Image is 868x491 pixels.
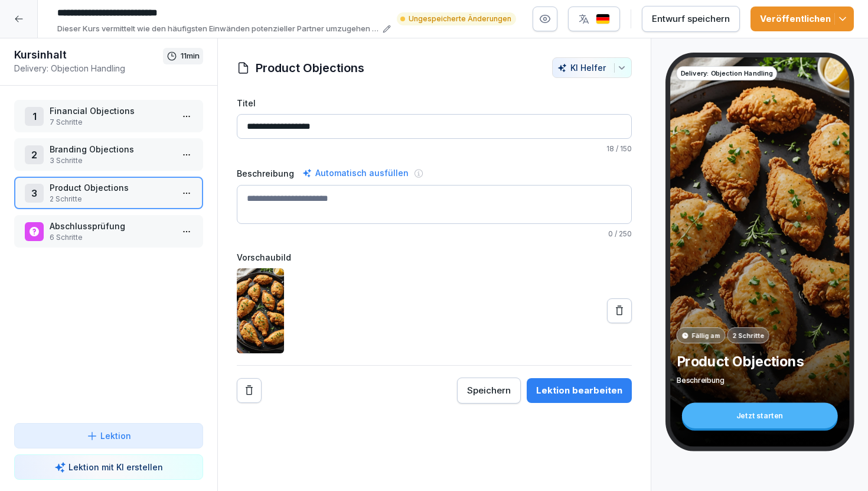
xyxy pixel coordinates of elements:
button: Lektion mit KI erstellen [14,454,203,480]
p: / 250 [237,229,632,239]
p: 3 Schritte [50,155,172,166]
span: 18 [606,144,614,153]
div: 1 [25,107,44,126]
div: Speichern [467,384,511,397]
div: Entwurf speichern [652,12,730,25]
p: Delivery: Objection Handling [680,69,772,78]
p: 2 Schritte [732,330,763,340]
button: Speichern [457,378,521,404]
button: Lektion bearbeiten [527,378,632,403]
button: Remove [237,378,262,403]
h1: Product Objections [256,59,364,77]
button: Lektion [14,423,203,448]
button: KI Helfer [552,57,632,78]
p: Branding Objections [50,143,172,155]
p: 11 min [181,50,200,62]
div: 2 [25,145,44,164]
p: 2 Schritte [50,194,172,204]
p: Abschlussprüfung [50,220,172,232]
p: Product Objections [50,181,172,194]
p: 6 Schritte [50,232,172,243]
p: Fällig am [691,330,720,340]
p: Ungespeicherte Änderungen [409,14,511,24]
p: Financial Objections [50,105,172,117]
div: KI Helfer [557,63,626,73]
div: 1Financial Objections7 Schritte [14,100,203,132]
div: Jetzt starten [681,403,837,428]
p: / 150 [237,144,632,154]
span: 0 [608,229,613,238]
button: Veröffentlichen [750,6,854,31]
p: Lektion mit KI erstellen [68,461,163,473]
p: Lektion [100,430,131,442]
div: 2Branding Objections3 Schritte [14,138,203,171]
p: Beschreibung [676,375,843,385]
p: 7 Schritte [50,117,172,128]
h1: Kursinhalt [14,48,163,62]
img: de.svg [596,14,610,25]
label: Vorschaubild [237,251,632,264]
div: Lektion bearbeiten [536,384,622,397]
label: Titel [237,97,632,109]
div: Veröffentlichen [760,12,844,25]
div: Abschlussprüfung6 Schritte [14,215,203,248]
div: Automatisch ausfüllen [300,166,411,180]
button: Entwurf speichern [642,6,740,32]
label: Beschreibung [237,167,294,180]
div: 3Product Objections2 Schritte [14,177,203,209]
p: Delivery: Objection Handling [14,62,163,74]
p: Product Objections [676,352,843,369]
div: 3 [25,184,44,203]
img: lpgu8gqf2dlidiblbkxmq5m3.png [237,268,284,353]
p: Dieser Kurs vermittelt wie den häufigsten Einwänden potenzieller Partner umzugehen und diese erfo... [57,23,379,35]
